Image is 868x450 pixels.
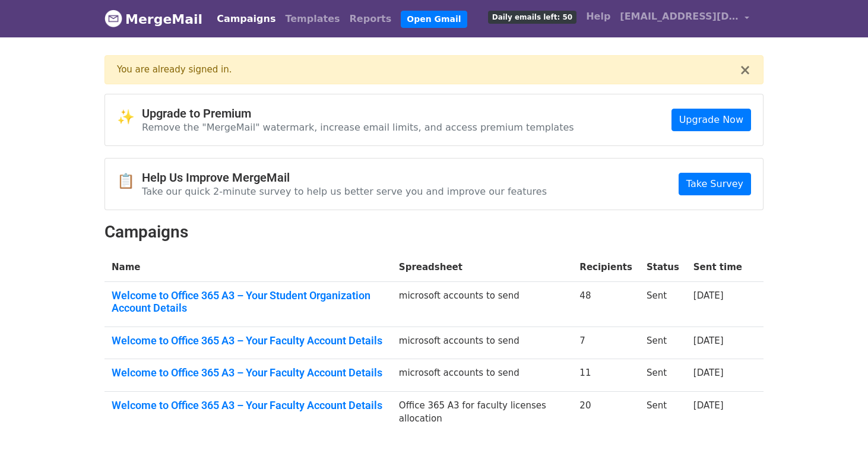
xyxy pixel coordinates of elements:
[693,335,724,346] a: [DATE]
[693,290,724,301] a: [DATE]
[572,391,639,433] td: 20
[142,185,547,198] p: Take our quick 2-minute survey to help us better serve you and improve our features
[679,173,751,195] a: Take Survey
[392,281,573,327] td: microsoft accounts to send
[572,281,639,327] td: 48
[112,334,385,347] a: Welcome to Office 365 A3 – Your Faculty Account Details
[572,359,639,392] td: 11
[483,5,581,28] a: Daily emails left: 50
[401,11,467,28] a: Open Gmail
[345,7,397,31] a: Reports
[392,359,573,392] td: microsoft accounts to send
[488,11,576,24] span: Daily emails left: 50
[142,121,574,134] p: Remove the "MergeMail" watermark, increase email limits, and access premium templates
[142,170,547,185] h4: Help Us Improve MergeMail
[392,253,573,281] th: Spreadsheet
[615,5,754,33] a: [EMAIL_ADDRESS][DOMAIN_NAME]
[639,391,686,433] td: Sent
[212,7,280,31] a: Campaigns
[639,359,686,392] td: Sent
[280,7,344,31] a: Templates
[117,63,739,77] div: You are already signed in.
[104,253,392,281] th: Name
[581,5,615,28] a: Help
[639,327,686,359] td: Sent
[112,289,385,315] a: Welcome to Office 365 A3 – Your Student Organization Account Details
[572,327,639,359] td: 7
[693,367,724,378] a: [DATE]
[112,399,385,412] a: Welcome to Office 365 A3 – Your Faculty Account Details
[392,327,573,359] td: microsoft accounts to send
[104,9,122,27] img: MergeMail logo
[739,63,751,77] button: ×
[117,173,142,190] span: 📋
[671,109,751,131] a: Upgrade Now
[686,253,749,281] th: Sent time
[104,7,202,31] a: MergeMail
[693,400,724,411] a: [DATE]
[639,281,686,327] td: Sent
[112,366,385,379] a: Welcome to Office 365 A3 – Your Faculty Account Details
[104,222,764,242] h2: Campaigns
[117,109,142,126] span: ✨
[639,253,686,281] th: Status
[620,9,739,24] span: [EMAIL_ADDRESS][DOMAIN_NAME]
[392,391,573,433] td: Office 365 A3 for faculty licenses allocation
[572,253,639,281] th: Recipients
[142,106,574,121] h4: Upgrade to Premium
